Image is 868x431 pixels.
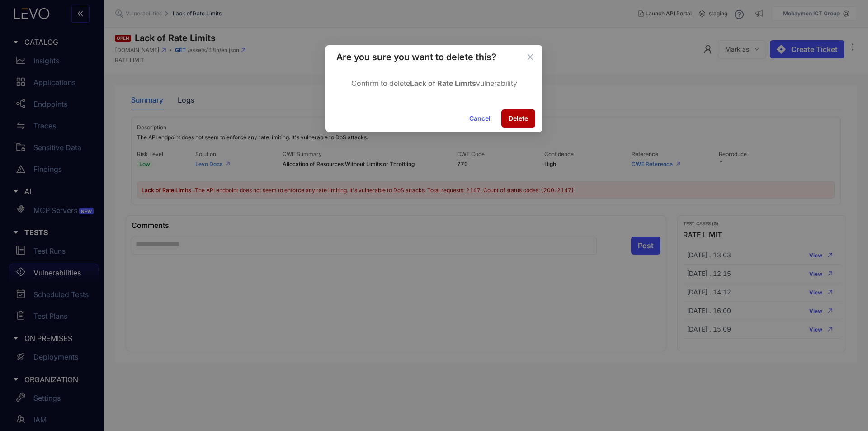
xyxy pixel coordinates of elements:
[469,115,491,122] span: Cancel
[336,52,532,62] div: Are you sure you want to delete this?
[526,53,534,61] span: close
[336,80,532,87] div: Confirm to delete vulnerability
[509,115,528,122] span: Delete
[462,109,498,128] button: Cancel
[410,79,476,88] b: Lack of Rate Limits
[518,45,542,70] button: Close
[501,109,535,128] button: Delete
